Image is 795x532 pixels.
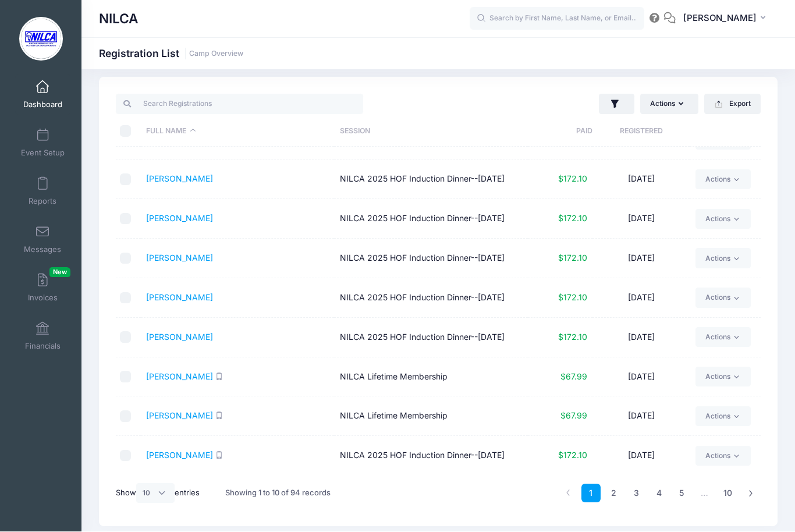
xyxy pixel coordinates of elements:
[49,268,70,278] span: New
[695,407,751,427] a: Actions
[718,484,738,503] a: 10
[146,293,213,303] a: [PERSON_NAME]
[528,116,592,147] th: Paid: activate to sort column ascending
[695,328,751,347] a: Actions
[592,200,689,239] td: [DATE]
[146,174,213,184] a: [PERSON_NAME]
[15,268,70,308] a: InvoicesNew
[558,332,587,342] span: $172.10
[695,210,751,229] a: Actions
[334,318,528,358] td: NILCA 2025 HOF Induction Dinner--[DATE]
[99,48,243,60] h1: Registration List
[672,484,691,503] a: 5
[146,214,213,224] a: [PERSON_NAME]
[695,367,751,387] a: Actions
[116,484,200,503] label: Show entries
[146,411,213,421] a: [PERSON_NAME]
[592,318,689,358] td: [DATE]
[640,94,698,114] button: Actions
[650,484,669,503] a: 4
[581,484,601,503] a: 1
[215,412,223,420] i: SMS enabled
[23,100,62,110] span: Dashboard
[676,6,778,33] button: [PERSON_NAME]
[704,94,761,114] button: Export
[695,249,751,268] a: Actions
[592,437,689,476] td: [DATE]
[334,116,528,147] th: Session: activate to sort column ascending
[146,332,213,342] a: [PERSON_NAME]
[683,12,757,25] span: [PERSON_NAME]
[215,373,223,381] i: SMS enabled
[146,253,213,263] a: [PERSON_NAME]
[141,116,335,147] th: Full Name: activate to sort column descending
[695,170,751,190] a: Actions
[25,342,61,352] span: Financials
[29,197,56,207] span: Reports
[334,239,528,279] td: NILCA 2025 HOF Induction Dinner--[DATE]
[560,372,587,382] span: $67.99
[334,279,528,318] td: NILCA 2025 HOF Induction Dinner--[DATE]
[592,279,689,318] td: [DATE]
[695,446,751,466] a: Actions
[558,253,587,263] span: $172.10
[225,480,331,507] div: Showing 1 to 10 of 94 records
[15,219,70,260] a: Messages
[592,116,689,147] th: Registered: activate to sort column ascending
[99,6,139,33] h1: NILCA
[592,358,689,398] td: [DATE]
[627,484,646,503] a: 3
[695,288,751,308] a: Actions
[28,293,58,303] span: Invoices
[334,397,528,437] td: NILCA Lifetime Membership
[146,451,213,460] a: [PERSON_NAME]
[592,160,689,200] td: [DATE]
[334,358,528,398] td: NILCA Lifetime Membership
[558,293,587,303] span: $172.10
[15,316,70,357] a: Financials
[470,8,644,31] input: Search by First Name, Last Name, or Email...
[15,75,70,115] a: Dashboard
[19,17,63,61] img: NILCA
[334,160,528,200] td: NILCA 2025 HOF Induction Dinner--[DATE]
[116,94,363,114] input: Search Registrations
[146,372,213,382] a: [PERSON_NAME]
[334,437,528,476] td: NILCA 2025 HOF Induction Dinner--[DATE]
[189,50,243,59] a: Camp Overview
[558,214,587,224] span: $172.10
[560,411,587,421] span: $67.99
[558,451,587,460] span: $172.10
[24,245,61,255] span: Messages
[592,239,689,279] td: [DATE]
[15,123,70,164] a: Event Setup
[334,200,528,239] td: NILCA 2025 HOF Induction Dinner--[DATE]
[15,171,70,212] a: Reports
[592,397,689,437] td: [DATE]
[558,174,587,184] span: $172.10
[136,484,175,503] select: Showentries
[21,148,65,158] span: Event Setup
[604,484,623,503] a: 2
[215,452,223,459] i: SMS enabled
